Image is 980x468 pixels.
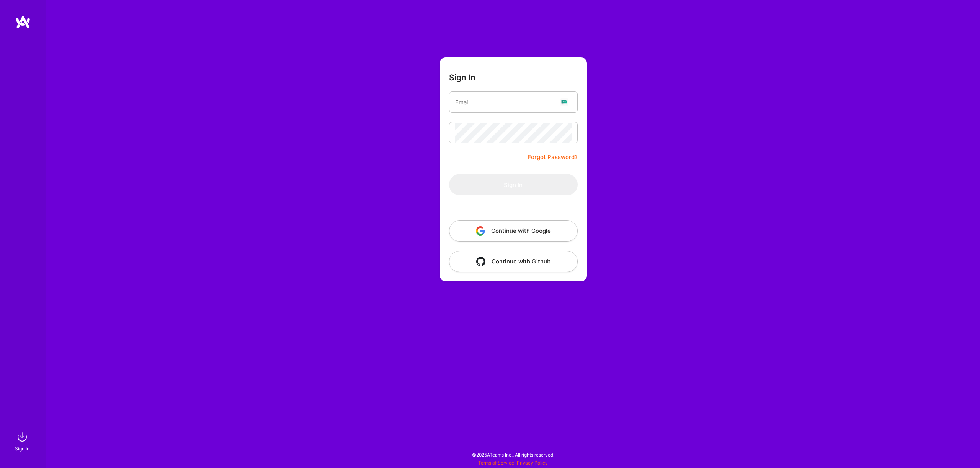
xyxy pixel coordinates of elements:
img: sign in [15,429,30,445]
img: logo [15,15,31,29]
img: icon [476,257,485,266]
a: Forgot Password? [528,153,578,162]
input: Email... [455,93,572,112]
span: | [478,460,548,466]
a: sign inSign In [16,429,30,453]
button: Continue with Google [449,220,578,242]
div: © 2025 ATeams Inc., All rights reserved. [46,445,980,464]
h3: Sign In [449,73,475,82]
div: Sign In [15,445,29,453]
a: Terms of Service [478,460,514,466]
button: Sign In [449,174,578,195]
a: Privacy Policy [517,460,548,466]
img: icon [476,226,485,236]
button: Continue with Github [449,251,578,272]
